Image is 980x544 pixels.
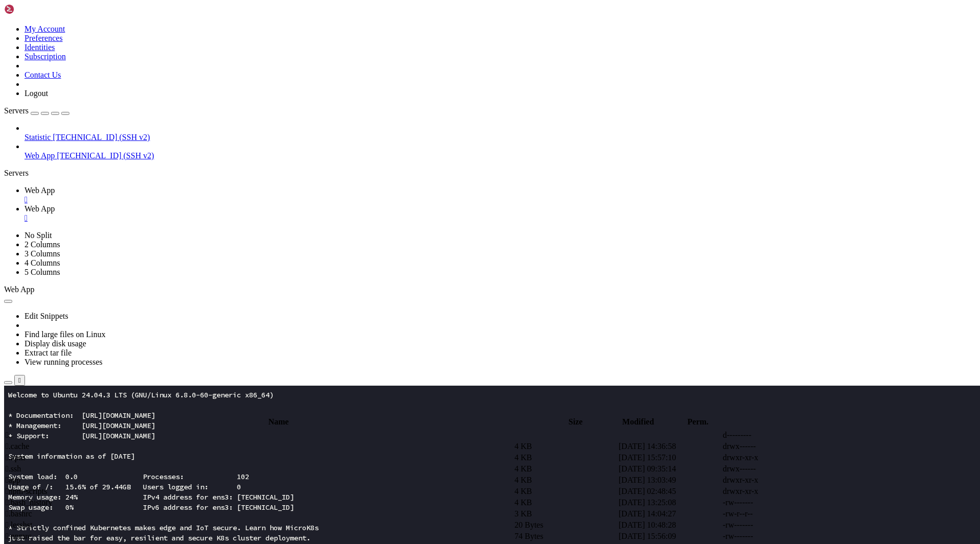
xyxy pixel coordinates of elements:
td: drwxr-xr-x [722,453,825,463]
a: Servers [4,106,69,115]
td: d--------- [722,430,825,440]
a: 2 Columns [24,240,60,249]
td: drwx------ [722,441,825,452]
a: Edit Snippets [24,312,68,320]
span:  [6,431,9,439]
li: Statistic [TECHNICAL_ID] (SSH v2) [24,124,976,142]
th: Modified: activate to sort column ascending [599,417,677,427]
span: .ssh [6,464,21,473]
x-row: Swap usage: 0% IPv6 address for ens3: [TECHNICAL_ID] [4,116,847,127]
x-row: Enable ESM Apps to receive additional future security updates. [4,239,847,249]
td: drwx------ [722,464,825,474]
span: Web App [24,186,55,195]
x-row: just raised the bar for easy, resilient and secure K8s cluster deployment. [4,147,847,157]
span:  [6,442,9,451]
td: -rw------- [722,498,825,508]
x-row: Last login: [DATE] from [TECHNICAL_ID] [4,290,847,300]
x-row: To see these additional updates run: apt list --upgradable [4,219,847,229]
td: [DATE] 09:35:14 [618,464,721,474]
th: Name: activate to sort column descending [5,417,552,427]
a: Web App [24,204,976,223]
td: [DATE] 13:25:08 [618,498,721,508]
a: Identities [24,43,55,52]
th: Perm.: activate to sort column ascending [678,417,718,427]
span: [TECHNICAL_ID] (SSH v2) [57,151,154,160]
td: drwxr-xr-x [722,486,825,496]
span: Statistic [24,133,51,141]
span:  [6,521,9,529]
x-row: 2 updates can be applied immediately. [4,208,847,219]
x-row: See [URL][DOMAIN_NAME] or run: sudo pro status [4,249,847,259]
a: Statistic [TECHNICAL_ID] (SSH v2) [24,133,976,142]
span:  [6,487,9,495]
td: -rw------- [722,520,825,530]
a: 4 Columns [24,258,60,267]
a: Extract tar file [24,348,71,357]
a: 3 Columns [24,249,60,258]
td: 4 KB [514,453,617,463]
x-row: Expanded Security Maintenance for Applications is not enabled. [4,188,847,198]
span: .lesshst [6,521,33,529]
a: 5 Columns [24,268,60,276]
x-row: [URL][DOMAIN_NAME] [4,168,847,178]
span:  [6,476,9,484]
span: npm-scripts [6,487,47,495]
span: .bashrc [6,509,32,518]
span: app [6,476,20,484]
x-row: * Strictly confined Kubernetes makes edge and IoT secure. Learn how MicroK8s [4,137,847,147]
span:  [6,453,9,462]
td: [DATE] 13:03:49 [618,475,721,485]
td: 4 KB [514,441,617,452]
a: Display disk usage [24,339,86,348]
x-row: Memory usage: 24% IPv4 address for ens3: [TECHNICAL_ID] [4,106,847,116]
img: Shellngn [4,4,63,14]
x-row: System load: 0.0 Processes: 102 [4,86,847,96]
td: -rw-r--r-- [722,509,825,519]
a:  [24,214,976,223]
td: [DATE] 14:36:58 [618,441,721,452]
x-row: root@s168539:~# [4,300,847,311]
x-row: * Management: [URL][DOMAIN_NAME] [4,35,847,45]
span: .. [6,431,13,439]
x-row: Welcome to Ubuntu 24.04.3 LTS (GNU/Linux 6.8.0-60-generic x86_64) [4,4,847,14]
a: Web App [TECHNICAL_ID] (SSH v2) [24,151,976,160]
a: My Account [24,25,65,33]
button:  [14,375,25,386]
span: Web App [24,204,55,213]
span: [TECHNICAL_ID] (SSH v2) [53,133,150,141]
a: Contact Us [24,70,61,79]
a: Preferences [24,34,63,42]
td: 4 KB [514,464,617,474]
td: 4 KB [514,498,617,508]
a: Logout [24,89,48,98]
span: Web App [24,151,55,160]
td: 4 KB [514,475,617,485]
td: [DATE] 02:48:45 [618,486,721,496]
span: Web App [4,285,35,294]
td: [DATE] 10:48:28 [618,520,721,530]
x-row: * Documentation: [URL][DOMAIN_NAME] [4,25,847,35]
a: Find large files on Linux [24,330,106,339]
x-row: *** System restart required *** [4,280,847,290]
td: 20 Bytes [514,520,617,530]
x-row: System information as of [DATE] [4,65,847,76]
span:  [6,498,9,507]
th: Size: activate to sort column ascending [553,417,598,427]
td: [DATE] 15:56:09 [618,531,721,541]
td: 4 KB [514,486,617,496]
span: .npmrc [6,532,32,540]
td: -rw------- [722,531,825,541]
span:  [6,509,9,518]
td: drwxr-xr-x [722,475,825,485]
div:  [18,376,21,384]
a: Subscription [24,52,66,61]
span: .cache [6,442,29,451]
li: Web App [TECHNICAL_ID] (SSH v2) [24,142,976,160]
x-row: * Support: [URL][DOMAIN_NAME] [4,45,847,55]
a:  [24,195,976,204]
span: .bash_history [6,498,53,507]
x-row: Usage of /: 15.6% of 29.44GB Users logged in: 0 [4,96,847,106]
span: Servers [4,106,29,115]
